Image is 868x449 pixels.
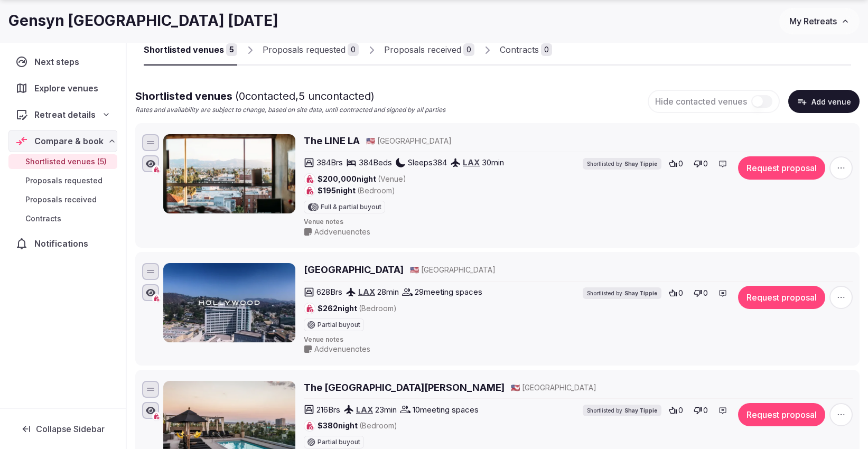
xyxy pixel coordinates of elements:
span: $380 night [318,420,397,431]
div: 0 [541,43,552,56]
a: LAX [356,405,373,415]
span: [GEOGRAPHIC_DATA] [421,265,496,275]
span: Shay Tippie [624,289,657,297]
span: 10 meeting spaces [413,404,479,415]
span: Shortlisted venues (5) [25,156,107,167]
div: Proposals received [384,43,461,56]
a: Proposals requested [8,173,117,188]
button: 0 [666,403,686,418]
a: Contracts [8,211,117,226]
button: 🇺🇸 [410,265,419,275]
span: Retreat details [34,108,96,121]
span: 384 Brs [316,157,343,168]
button: Request proposal [738,156,825,180]
span: 0 [703,158,708,169]
span: Proposals received [25,194,97,205]
button: My Retreats [779,8,860,34]
div: Shortlisted by [583,158,661,170]
span: $200,000 night [318,174,406,184]
span: 🇺🇸 [511,383,520,392]
span: 0 [678,405,683,416]
a: LAX [358,287,375,297]
span: 29 meeting spaces [415,286,482,297]
span: (Venue) [378,174,406,183]
span: Shay Tippie [624,407,657,414]
a: LAX [463,157,480,167]
button: Request proposal [738,403,825,426]
span: 384 Beds [359,157,392,168]
div: Proposals requested [263,43,346,56]
span: Shay Tippie [624,160,657,167]
button: 🇺🇸 [366,136,375,146]
div: 0 [348,43,359,56]
div: Shortlisted by [583,405,661,416]
span: $262 night [318,303,397,314]
span: 0 [703,288,708,298]
span: ( 0 contacted, 5 uncontacted) [235,90,375,102]
span: 0 [678,288,683,298]
span: [GEOGRAPHIC_DATA] [377,136,452,146]
span: Compare & book [34,135,104,147]
span: 23 min [375,404,397,415]
a: Proposals requested0 [263,35,359,66]
span: Venue notes [304,218,853,227]
span: Partial buyout [318,439,360,445]
a: Proposals received [8,192,117,207]
span: 628 Brs [316,286,342,297]
span: My Retreats [789,16,837,26]
p: Rates and availability are subject to change, based on site data, until contracted and signed by ... [135,106,445,115]
button: 0 [666,286,686,301]
div: Contracts [500,43,539,56]
a: [GEOGRAPHIC_DATA] [304,263,404,276]
div: Shortlisted venues [144,43,224,56]
span: 0 [678,158,683,169]
a: Notifications [8,232,117,255]
span: (Bedroom) [359,421,397,430]
span: Notifications [34,237,92,250]
a: Contracts0 [500,35,552,66]
a: Next steps [8,51,117,73]
span: Full & partial buyout [321,204,381,210]
span: Collapse Sidebar [36,424,105,434]
a: The LINE LA [304,134,360,147]
span: 216 Brs [316,404,340,415]
a: Shortlisted venues5 [144,35,237,66]
button: 🇺🇸 [511,382,520,393]
span: Hide contacted venues [655,96,747,107]
span: $195 night [318,185,395,196]
div: 0 [463,43,474,56]
span: 🇺🇸 [366,136,375,145]
div: Shortlisted by [583,287,661,299]
span: Contracts [25,213,61,224]
h1: Gensyn [GEOGRAPHIC_DATA] [DATE] [8,11,278,31]
button: Request proposal [738,286,825,309]
div: 5 [226,43,237,56]
img: Loews Hollywood Hotel [163,263,295,342]
button: Add venue [788,90,860,113]
a: The [GEOGRAPHIC_DATA][PERSON_NAME] [304,381,505,394]
span: (Bedroom) [359,304,397,313]
button: 0 [666,156,686,171]
img: The LINE LA [163,134,295,213]
span: [GEOGRAPHIC_DATA] [522,382,596,393]
span: Next steps [34,55,83,68]
span: (Bedroom) [357,186,395,195]
button: Collapse Sidebar [8,417,117,441]
button: 0 [690,286,711,301]
span: 0 [703,405,708,416]
span: Proposals requested [25,175,102,186]
span: 28 min [377,286,399,297]
a: Shortlisted venues (5) [8,154,117,169]
button: 0 [690,156,711,171]
button: 0 [690,403,711,418]
a: Proposals received0 [384,35,474,66]
span: Add venue notes [314,344,370,354]
span: Explore venues [34,82,102,95]
span: Venue notes [304,335,853,344]
span: Shortlisted venues [135,90,375,102]
span: Add venue notes [314,227,370,237]
a: Explore venues [8,77,117,99]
